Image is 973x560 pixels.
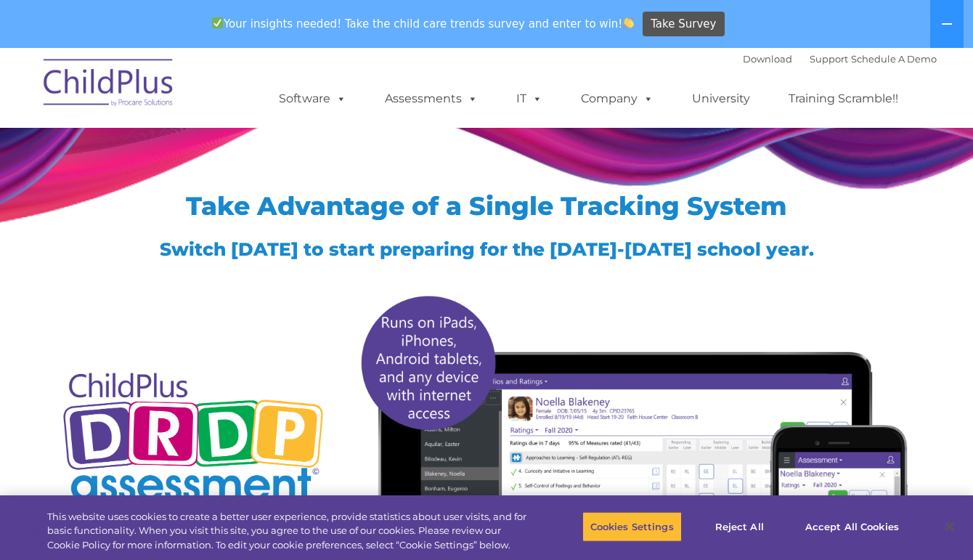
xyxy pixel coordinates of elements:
[651,12,716,37] span: Take Survey
[566,84,668,113] a: Company
[205,9,640,38] span: Your insights needed! Take the child care trends survey and enter to win!
[743,53,792,65] a: Download
[212,17,223,28] img: ✅
[694,511,785,542] button: Reject All
[774,84,913,113] a: Training Scramble!!
[582,511,682,542] button: Cookies Settings
[810,53,848,65] a: Support
[743,53,937,65] font: |
[643,12,725,37] a: Take Survey
[797,511,907,542] button: Accept All Cookies
[160,238,814,260] span: Switch [DATE] to start preparing for the [DATE]-[DATE] school year.
[851,53,937,65] a: Schedule A Demo
[264,84,361,113] a: Software
[58,357,329,522] img: Copyright - DRDP Logo
[370,84,492,113] a: Assessments
[677,84,765,113] a: University
[186,190,787,222] span: Take Advantage of a Single Tracking System
[934,511,966,543] button: Close
[36,49,182,121] img: ChildPlus by Procare Solutions
[502,84,557,113] a: IT
[623,17,634,28] img: 👏
[47,510,535,553] div: This website uses cookies to create a better user experience, provide statistics about user visit...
